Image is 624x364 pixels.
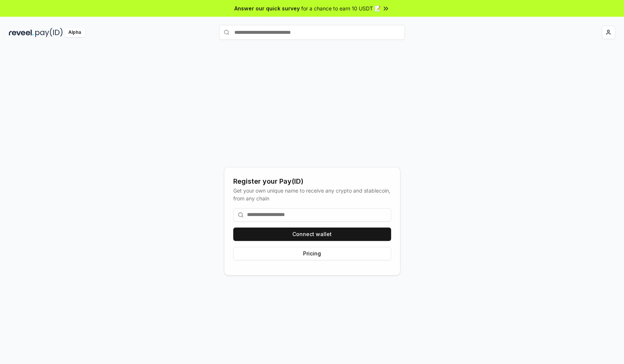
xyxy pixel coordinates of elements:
[233,247,391,260] button: Pricing
[301,4,381,12] span: for a chance to earn 10 USDT 📝
[233,176,391,187] div: Register your Pay(ID)
[64,28,85,37] div: Alpha
[234,4,300,12] span: Answer our quick survey
[9,28,34,37] img: reveel_dark
[35,28,63,37] img: pay_id
[233,187,391,202] div: Get your own unique name to receive any crypto and stablecoin, from any chain
[233,228,391,241] button: Connect wallet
